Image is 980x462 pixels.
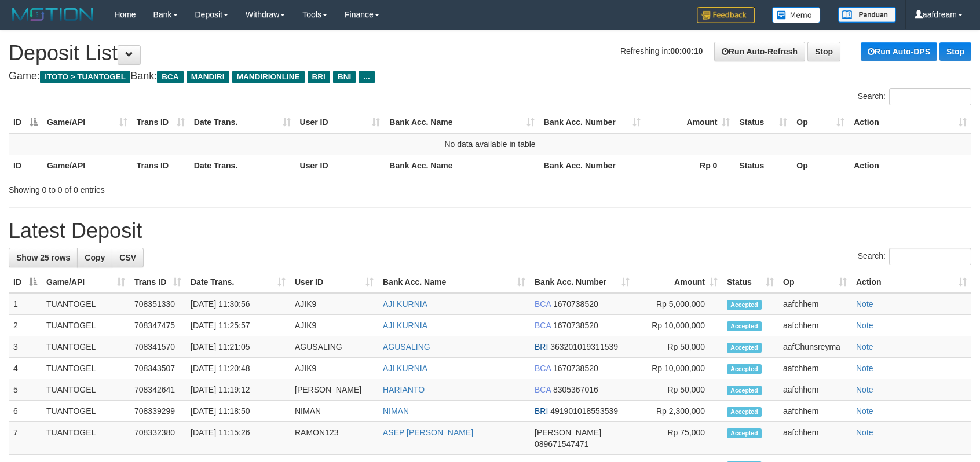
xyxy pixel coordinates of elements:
label: Search: [858,248,971,265]
img: Button%20Memo.svg [772,7,821,23]
td: 708341570 [130,336,186,358]
th: Bank Acc. Name: activate to sort column ascending [385,112,539,133]
td: 5 [9,379,42,401]
a: Note [856,321,873,330]
td: aafchhem [778,315,851,336]
span: MANDIRI [187,71,229,83]
a: AJI KURNIA [383,321,427,330]
div: Showing 0 to 0 of 0 entries [9,179,400,196]
th: Date Trans.: activate to sort column ascending [186,272,290,293]
span: BNI [333,71,356,83]
th: Op [792,155,849,176]
th: Date Trans. [189,155,295,176]
span: Accepted [727,343,762,353]
span: ... [359,71,374,83]
th: Op: activate to sort column ascending [792,112,849,133]
td: Rp 10,000,000 [634,315,722,336]
td: aafchhem [778,358,851,379]
a: Note [856,299,873,309]
td: 7 [9,422,42,455]
td: TUANTOGEL [42,358,130,379]
a: Note [856,342,873,351]
td: aafchhem [778,293,851,315]
td: [DATE] 11:20:48 [186,358,290,379]
td: aafchhem [778,401,851,422]
th: Bank Acc. Number: activate to sort column ascending [539,112,645,133]
td: 2 [9,315,42,336]
a: HARIANTO [383,385,425,394]
td: [PERSON_NAME] [290,379,378,401]
span: Copy 363201019311539 to clipboard [550,342,618,351]
span: BCA [535,299,551,309]
th: Game/API: activate to sort column ascending [42,112,132,133]
a: ASEP [PERSON_NAME] [383,428,473,437]
td: TUANTOGEL [42,422,130,455]
a: CSV [112,248,144,267]
a: Run Auto-Refresh [714,42,805,61]
span: Show 25 rows [16,253,70,262]
span: BRI [308,71,330,83]
td: [DATE] 11:30:56 [186,293,290,315]
span: ITOTO > TUANTOGEL [40,71,130,83]
th: User ID: activate to sort column ascending [295,112,385,133]
td: Rp 5,000,000 [634,293,722,315]
span: BCA [535,385,551,394]
td: No data available in table [9,133,971,155]
td: TUANTOGEL [42,293,130,315]
th: Trans ID: activate to sort column ascending [130,272,186,293]
td: AJIK9 [290,315,378,336]
th: Trans ID [132,155,189,176]
a: NIMAN [383,406,409,416]
strong: 00:00:10 [670,46,703,56]
span: Copy 089671547471 to clipboard [535,439,588,449]
span: Accepted [727,321,762,331]
span: Copy 1670738520 to clipboard [553,364,598,373]
a: Note [856,428,873,437]
a: AGUSALING [383,342,430,351]
th: User ID [295,155,385,176]
a: Stop [807,42,840,61]
th: User ID: activate to sort column ascending [290,272,378,293]
img: Feedback.jpg [697,7,755,23]
span: Copy 1670738520 to clipboard [553,321,598,330]
th: ID [9,155,42,176]
td: Rp 10,000,000 [634,358,722,379]
span: Refreshing in: [620,46,703,56]
label: Search: [858,88,971,105]
td: 708342641 [130,379,186,401]
span: Copy 8305367016 to clipboard [553,385,598,394]
td: 708347475 [130,315,186,336]
td: 708332380 [130,422,186,455]
span: BCA [535,364,551,373]
th: Bank Acc. Number [539,155,645,176]
td: Rp 75,000 [634,422,722,455]
td: TUANTOGEL [42,379,130,401]
span: CSV [119,253,136,262]
span: BCA [535,321,551,330]
td: AJIK9 [290,293,378,315]
a: Note [856,406,873,416]
td: Rp 50,000 [634,379,722,401]
td: 708339299 [130,401,186,422]
th: Bank Acc. Name [385,155,539,176]
span: [PERSON_NAME] [535,428,601,437]
th: Op: activate to sort column ascending [778,272,851,293]
span: BCA [157,71,183,83]
th: ID: activate to sort column descending [9,272,42,293]
th: Action [849,155,971,176]
th: Bank Acc. Number: activate to sort column ascending [530,272,634,293]
a: Note [856,364,873,373]
a: Show 25 rows [9,248,78,267]
th: Date Trans.: activate to sort column ascending [189,112,295,133]
span: Accepted [727,428,762,438]
th: ID: activate to sort column descending [9,112,42,133]
span: BRI [535,342,548,351]
td: NIMAN [290,401,378,422]
span: BRI [535,406,548,416]
td: [DATE] 11:25:57 [186,315,290,336]
span: Accepted [727,386,762,395]
td: 4 [9,358,42,379]
td: [DATE] 11:15:26 [186,422,290,455]
th: Game/API [42,155,132,176]
th: Action: activate to sort column ascending [849,112,971,133]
